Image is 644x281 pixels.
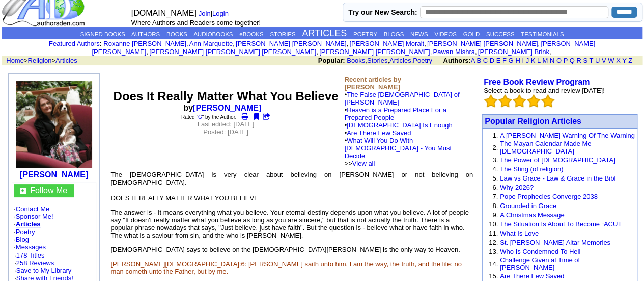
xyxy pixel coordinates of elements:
font: 14. [489,260,498,268]
img: bigemptystars.png [527,94,540,108]
font: Does It Really Matter What You Believe [114,89,339,103]
font: • [344,106,452,167]
a: X [616,57,621,64]
a: Poetry [16,228,35,236]
a: F [502,57,507,64]
font: i [348,41,349,47]
a: The Situation Is About To Become “ACUT [500,220,622,228]
a: SUCCESS [486,31,515,37]
a: S [583,57,587,64]
a: Login [212,10,229,17]
a: Follow Me [30,186,67,195]
font: 1. [492,132,498,139]
a: Ann Marquette [189,40,233,47]
a: NEWS [410,31,428,37]
font: 2. [492,144,498,151]
a: C [483,57,487,64]
a: [PERSON_NAME] [PERSON_NAME] [236,40,346,47]
a: Poetry [413,57,432,64]
a: Blog [16,236,29,243]
a: J [525,57,529,64]
a: BOOKS [166,31,187,37]
a: Religion [28,57,52,64]
a: K [531,57,536,64]
a: Home [6,57,24,64]
a: Free Book Review Program [484,78,590,86]
font: 13. [489,248,498,256]
font: i [148,49,149,55]
font: | [199,10,232,17]
a: What Will You Do With [DEMOGRAPHIC_DATA] - You Must Decide [344,137,451,160]
a: L [537,57,541,64]
a: TESTIMONIALS [521,31,564,37]
font: • [344,121,452,167]
iframe: fb:like Facebook Social Plugin [111,143,340,154]
a: [PERSON_NAME] Morait [349,40,424,47]
font: 11. [489,229,498,237]
font: i [551,49,552,55]
a: Y [622,57,626,64]
a: [PERSON_NAME] [193,104,261,112]
a: Contact Me [16,205,49,213]
a: Heaven is a Prepared Place For a Prepared People [344,106,446,121]
a: Articles [389,57,411,64]
a: Messages [16,243,46,251]
img: bigemptystars.png [498,94,512,108]
a: The False [DEMOGRAPHIC_DATA] of [PERSON_NAME] [344,91,459,106]
font: Select a book to read and review [DATE]! [484,87,605,94]
a: Challenge Given at Time of [PERSON_NAME] [500,256,580,271]
a: E [496,57,500,64]
a: V [602,57,606,64]
a: Are There Few Saved [347,129,411,137]
a: Z [628,57,632,64]
a: R [576,57,581,64]
a: POETRY [353,31,377,37]
font: i [426,41,427,47]
p: [DEMOGRAPHIC_DATA] says to believe on the [DEMOGRAPHIC_DATA][PERSON_NAME] is the only way to Heaven. [110,246,473,253]
a: [PERSON_NAME] [PERSON_NAME] [427,40,538,47]
a: [PERSON_NAME] [PERSON_NAME] [319,48,430,56]
a: P [563,57,567,64]
font: [DOMAIN_NAME] [131,9,197,17]
img: bigemptystars.png [513,94,526,108]
a: 258 Reviews [16,259,54,267]
a: H [515,57,520,64]
font: 12. [489,239,498,246]
a: Articles [16,220,41,228]
font: 5. [492,174,498,182]
a: Books [347,57,365,64]
a: ARTICLES [302,28,347,38]
font: 4. [492,165,498,173]
img: 107852.jpg [16,81,92,168]
font: > > [3,57,77,64]
a: GOLD [463,31,480,37]
font: 10. [489,220,498,228]
font: Last edited: [DATE] Posted: [DATE] [198,120,255,136]
a: M [542,57,548,64]
a: VIDEOS [434,31,456,37]
font: 6. [492,184,498,191]
font: 7. [492,193,498,200]
a: The Mayan Calendar Made Me [DEMOGRAPHIC_DATA] [500,140,591,155]
a: T [589,57,593,64]
a: [PERSON_NAME] [PERSON_NAME] [PERSON_NAME] [149,48,316,56]
a: Why 2026? [500,184,534,191]
a: I [522,57,524,64]
font: 3. [492,156,498,164]
a: A Christmas Message [500,211,564,219]
a: G [198,114,202,120]
a: Join [199,10,211,17]
img: bigemptystars.png [541,94,554,108]
a: View all [352,160,375,167]
a: AUTHORS [131,31,160,37]
font: i [235,41,236,47]
b: by [183,104,268,112]
a: The Sting (of religion) [500,165,563,173]
a: Popular Religion Articles [485,117,581,125]
b: Authors: [443,57,470,64]
font: 15. [489,272,498,280]
span: [PERSON_NAME][DEMOGRAPHIC_DATA]:6: [PERSON_NAME] saith unto him, I am the way, the truth, and the... [110,260,461,275]
a: A [471,57,475,64]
